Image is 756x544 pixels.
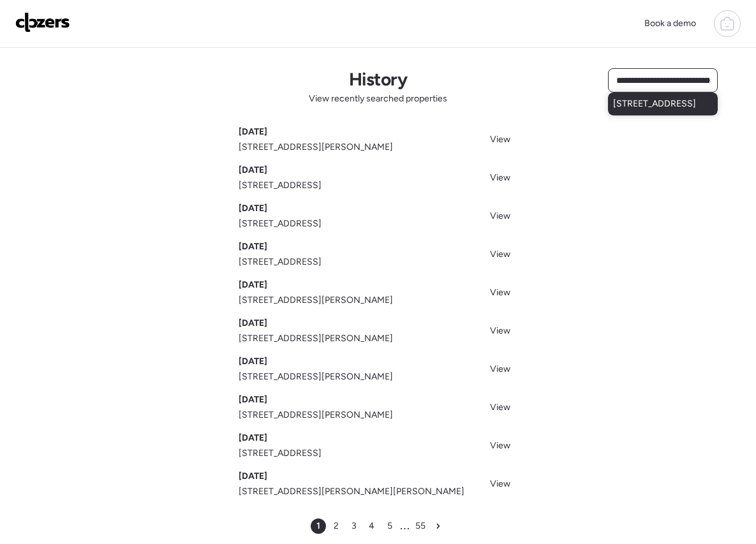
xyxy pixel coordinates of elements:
[309,92,447,105] span: View recently searched properties
[482,436,518,454] a: View
[316,520,320,533] span: 1
[15,12,70,33] img: Logo
[239,126,267,138] span: [DATE]
[349,68,407,90] h1: History
[239,393,267,406] span: [DATE]
[482,359,518,378] a: View
[387,520,392,533] span: 5
[239,371,393,383] span: [STREET_ADDRESS][PERSON_NAME]
[490,402,510,413] span: View
[239,294,393,307] span: [STREET_ADDRESS][PERSON_NAME]
[482,321,518,339] a: View
[239,141,393,154] span: [STREET_ADDRESS][PERSON_NAME]
[239,164,267,177] span: [DATE]
[482,129,518,148] a: View
[239,217,322,230] span: [STREET_ADDRESS]
[239,256,322,268] span: [STREET_ADDRESS]
[482,474,518,492] a: View
[239,409,393,422] span: [STREET_ADDRESS][PERSON_NAME]
[369,520,374,533] span: 4
[239,317,267,330] span: [DATE]
[490,210,510,221] span: View
[334,520,339,533] span: 2
[482,397,518,416] a: View
[239,470,267,483] span: [DATE]
[490,287,510,298] span: View
[239,202,267,215] span: [DATE]
[352,520,357,533] span: 3
[490,249,510,260] span: View
[482,244,518,263] a: View
[490,440,510,451] span: View
[239,355,267,368] span: [DATE]
[239,332,393,345] span: [STREET_ADDRESS][PERSON_NAME]
[490,325,510,336] span: View
[613,98,696,110] span: [STREET_ADDRESS]
[490,364,510,374] span: View
[482,168,518,186] a: View
[400,520,410,532] span: …
[239,447,322,460] span: [STREET_ADDRESS]
[239,279,267,291] span: [DATE]
[239,240,267,253] span: [DATE]
[490,134,510,145] span: View
[415,520,426,533] span: 55
[239,485,464,498] span: [STREET_ADDRESS][PERSON_NAME][PERSON_NAME]
[644,18,696,29] span: Book a demo
[482,206,518,224] a: View
[490,172,510,183] span: View
[239,432,267,445] span: [DATE]
[239,179,322,192] span: [STREET_ADDRESS]
[482,283,518,301] a: View
[490,478,510,489] span: View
